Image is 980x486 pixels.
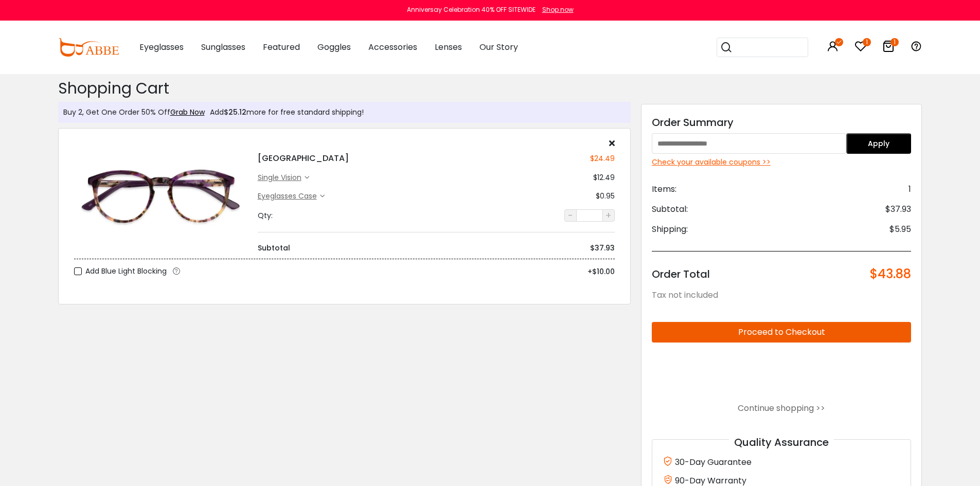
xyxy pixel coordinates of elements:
[652,115,912,130] div: Order Summary
[652,203,688,215] span: Subtotal:
[652,322,912,343] button: Proceed to Checkout
[593,172,615,183] div: $12.49
[738,402,825,414] a: Continue shopping >>
[870,267,911,281] span: $43.88
[317,41,351,53] span: Goggles
[263,41,300,53] span: Featured
[652,267,710,281] span: Order Total
[885,203,911,215] span: $37.93
[889,223,911,236] span: $5.95
[479,41,518,53] span: Our Story
[435,41,462,53] span: Lenses
[74,153,247,240] img: Innsbruck
[368,41,417,53] span: Accessories
[652,157,912,168] div: Check your available coupons >>
[663,455,901,469] div: 30-Day Guarantee
[258,172,305,183] div: single vision
[63,107,205,118] div: Buy 2, Get One Order 50% Off
[139,41,184,53] span: Eyeglasses
[537,5,574,14] a: Shop now
[258,191,320,202] div: Eyeglasses Case
[205,107,364,118] div: Add more for free standard shipping!
[882,42,895,54] a: 1
[587,266,615,277] span: +$10.00
[908,183,911,195] span: 1
[224,107,246,117] span: $25.12
[58,38,119,57] img: abbeglasses.com
[652,183,676,195] span: Items:
[407,5,536,14] div: Anniversay Celebration 40% OFF SITEWIDE
[863,38,871,46] i: 1
[201,41,245,53] span: Sunglasses
[596,191,615,202] div: $0.95
[590,243,615,254] div: $37.93
[85,265,167,278] span: Add Blue Light Blocking
[854,42,867,54] a: 1
[258,152,349,165] h4: [GEOGRAPHIC_DATA]
[258,210,273,221] div: Qty:
[542,5,574,14] div: Shop now
[846,133,911,154] button: Apply
[890,38,899,46] i: 1
[729,435,834,449] span: Quality Assurance
[590,153,615,164] div: $24.49
[652,289,912,301] div: Tax not included
[652,223,688,236] span: Shipping:
[258,243,290,254] div: Subtotal
[58,79,631,98] h2: Shopping Cart
[652,351,912,393] iframe: PayPal
[170,107,205,117] a: Grab Now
